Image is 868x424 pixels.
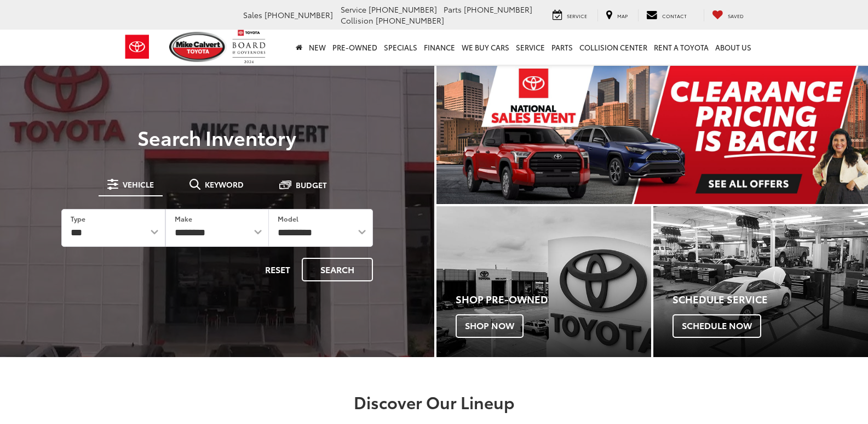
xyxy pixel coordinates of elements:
[302,258,373,281] button: Search
[464,4,532,15] span: [PHONE_NUMBER]
[376,15,444,26] span: [PHONE_NUMBER]
[329,30,381,65] a: Pre-Owned
[544,9,595,21] a: Service
[256,258,300,281] button: Reset
[117,29,158,65] img: Toyota
[576,30,651,65] a: Collision Center
[548,30,576,65] a: Parts
[306,30,329,65] a: New
[381,30,421,65] a: Specials
[421,30,458,65] a: Finance
[672,294,868,305] h4: Schedule Service
[71,214,85,223] label: Type
[712,30,755,65] a: About Us
[169,32,227,62] img: Mike Calvert Toyota
[341,4,366,15] span: Service
[728,12,744,19] span: Saved
[292,30,306,65] a: Home
[175,214,192,223] label: Make
[456,294,651,305] h4: Shop Pre-Owned
[456,314,524,337] span: Shop Now
[278,214,298,223] label: Model
[597,9,636,21] a: Map
[341,15,373,26] span: Collision
[48,393,820,411] h2: Discover Our Lineup
[444,4,462,15] span: Parts
[662,12,687,19] span: Contact
[704,9,752,21] a: My Saved Vehicles
[205,180,244,188] span: Keyword
[651,30,712,65] a: Rent a Toyota
[243,9,262,20] span: Sales
[436,206,651,357] div: Toyota
[638,9,695,21] a: Contact
[46,126,388,148] h3: Search Inventory
[436,206,651,357] a: Shop Pre-Owned Shop Now
[617,12,628,19] span: Map
[567,12,587,19] span: Service
[653,206,868,357] div: Toyota
[672,314,761,337] span: Schedule Now
[653,206,868,357] a: Schedule Service Schedule Now
[513,30,548,65] a: Service
[265,9,333,20] span: [PHONE_NUMBER]
[369,4,437,15] span: [PHONE_NUMBER]
[296,181,327,189] span: Budget
[458,30,513,65] a: WE BUY CARS
[123,180,154,188] span: Vehicle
